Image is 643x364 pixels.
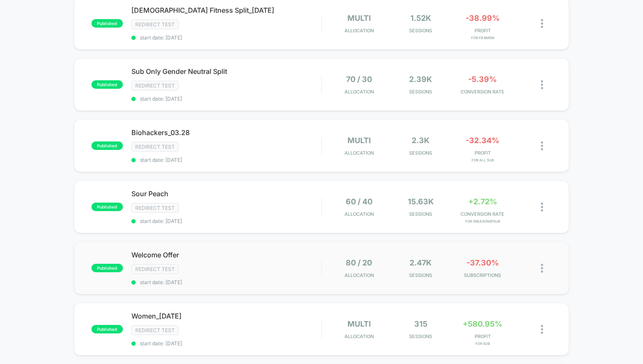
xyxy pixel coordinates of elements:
span: multi [347,136,371,145]
span: Women_[DATE] [131,312,321,320]
span: published [91,80,123,89]
span: Sessions [392,89,450,95]
span: -32.34% [466,136,499,145]
span: for All Sub [454,158,511,162]
span: 15.63k [408,197,434,206]
span: start date: [DATE] [131,218,321,224]
span: Redirect Test [131,264,179,274]
span: PROFIT [454,28,511,34]
span: Redirect Test [131,81,179,90]
span: start date: [DATE] [131,34,321,41]
span: Redirect Test [131,203,179,213]
span: 315 [414,319,427,328]
span: 2.3k [412,136,430,145]
span: published [91,141,123,150]
span: Welcome Offer [131,251,321,259]
span: -38.99% [466,14,500,23]
img: close [541,19,543,28]
span: published [91,19,123,28]
span: Sessions [392,272,450,278]
span: 70 / 30 [346,75,372,84]
span: Allocation [344,272,374,278]
span: +2.72% [468,197,497,206]
img: close [541,80,543,89]
span: Sessions [392,333,450,339]
span: multi [347,14,371,23]
span: start date: [DATE] [131,340,321,347]
span: -37.30% [467,258,499,267]
img: close [541,264,543,273]
span: for FB BMSM [454,36,511,40]
span: Sub Only Gender Neutral Split [131,67,321,76]
span: Sour Peach [131,189,321,198]
span: Sessions [392,150,450,156]
span: Allocation [344,150,374,156]
span: start date: [DATE] [131,157,321,163]
img: close [541,141,543,150]
span: PROFIT [454,333,511,339]
span: start date: [DATE] [131,279,321,285]
span: 2.39k [409,75,432,84]
span: Redirect Test [131,325,179,335]
span: -5.39% [468,75,497,84]
span: published [91,203,123,211]
span: Allocation [344,333,374,339]
span: Sessions [392,211,450,217]
span: [DEMOGRAPHIC_DATA] Fitness Split_[DATE] [131,6,321,14]
span: published [91,264,123,272]
span: 1.52k [410,14,431,23]
span: for Sub [454,341,511,346]
span: Sessions [392,28,450,34]
span: multi [347,319,371,328]
span: Allocation [344,28,374,34]
img: close [541,325,543,334]
span: Biohackers_03.28 [131,128,321,137]
span: Redirect Test [131,20,179,29]
span: PROFIT [454,150,511,156]
span: 80 / 20 [346,258,372,267]
span: 2.47k [410,258,432,267]
span: start date: [DATE] [131,96,321,102]
span: Allocation [344,89,374,95]
span: +580.95% [463,319,502,328]
span: for 5ReasonSPSUB [454,219,511,223]
span: SUBSCRIPTIONS [454,272,511,278]
span: published [91,325,123,333]
span: CONVERSION RATE [454,89,511,95]
span: Redirect Test [131,142,179,152]
span: Allocation [344,211,374,217]
span: 60 / 40 [346,197,373,206]
img: close [541,203,543,212]
span: CONVERSION RATE [454,211,511,217]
